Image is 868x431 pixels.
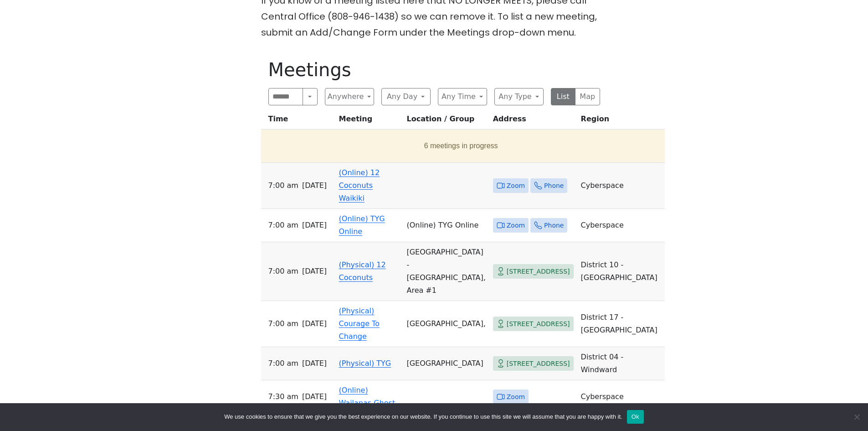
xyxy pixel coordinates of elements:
[403,242,489,301] td: [GEOGRAPHIC_DATA] - [GEOGRAPHIC_DATA], Area #1
[268,179,298,192] span: 7:00 AM
[303,88,317,105] button: Search
[627,410,644,424] button: Ok
[325,88,374,105] button: Anywhere
[261,113,335,130] th: Time
[494,88,544,105] button: Any Type
[403,113,489,130] th: Location / Group
[489,113,577,130] th: Address
[302,265,327,278] span: [DATE]
[551,88,576,105] button: List
[852,412,861,421] span: No
[575,88,600,105] button: Map
[507,358,570,369] span: [STREET_ADDRESS]
[381,88,431,105] button: Any Day
[302,179,327,192] span: [DATE]
[577,380,665,414] td: Cyberspace
[268,88,303,105] input: Search
[403,301,489,347] td: [GEOGRAPHIC_DATA],
[302,357,327,370] span: [DATE]
[438,88,487,105] button: Any Time
[507,266,570,277] span: [STREET_ADDRESS]
[507,318,570,330] span: [STREET_ADDRESS]
[507,180,525,192] span: Zoom
[268,265,298,278] span: 7:00 AM
[268,390,298,403] span: 7:30 AM
[339,260,386,282] a: (Physical) 12 Coconuts
[403,209,489,242] td: (Online) TYG Online
[268,357,298,370] span: 7:00 AM
[577,347,665,380] td: District 04 - Windward
[577,242,665,301] td: District 10 - [GEOGRAPHIC_DATA]
[265,133,657,159] button: 6 meetings in progress
[544,220,564,231] span: Phone
[403,347,489,380] td: [GEOGRAPHIC_DATA]
[577,163,665,209] td: Cyberspace
[339,306,380,341] a: (Physical) Courage To Change
[335,113,403,130] th: Meeting
[507,391,525,403] span: Zoom
[224,412,622,421] span: We use cookies to ensure that we give you the best experience on our website. If you continue to ...
[339,168,380,203] a: (Online) 12 Coconuts Waikiki
[302,317,327,330] span: [DATE]
[339,359,391,368] a: (Physical) TYG
[339,386,395,407] a: (Online) Wailanas Ghost
[577,113,665,130] th: Region
[577,301,665,347] td: District 17 - [GEOGRAPHIC_DATA]
[268,59,600,81] h1: Meetings
[544,180,564,192] span: Phone
[268,317,298,330] span: 7:00 AM
[268,219,298,232] span: 7:00 AM
[339,214,385,236] a: (Online) TYG Online
[507,220,525,231] span: Zoom
[577,209,665,242] td: Cyberspace
[302,219,327,232] span: [DATE]
[302,390,327,403] span: [DATE]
